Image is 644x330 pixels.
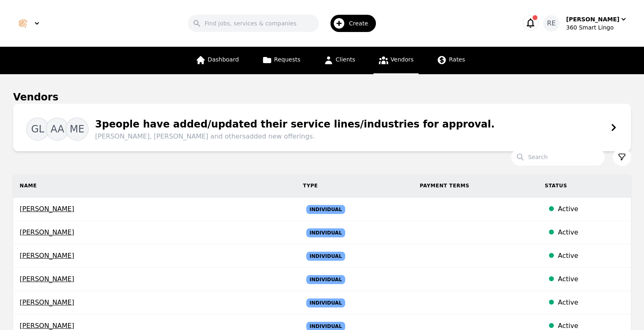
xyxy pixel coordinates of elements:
[306,205,345,214] span: Individual
[558,228,624,237] div: Active
[319,47,360,74] a: Clients
[191,47,244,74] a: Dashboard
[566,15,619,23] div: [PERSON_NAME]
[95,132,495,141] span: [PERSON_NAME], [PERSON_NAME] and others added new offerings.
[70,123,84,136] span: ME
[558,298,624,307] div: Active
[558,251,624,261] div: Active
[306,275,345,284] span: Individual
[20,274,290,284] span: [PERSON_NAME]
[13,174,296,198] th: Name
[296,174,413,198] th: Type
[20,228,290,237] span: [PERSON_NAME]
[257,47,305,74] a: Requests
[208,56,239,63] span: Dashboard
[547,18,555,28] span: RE
[558,274,624,284] div: Active
[613,148,631,166] button: Filter
[538,174,631,198] th: Status
[336,56,355,63] span: Clients
[20,251,290,261] span: [PERSON_NAME]
[511,148,605,166] input: Search
[319,11,381,35] button: Create
[349,19,374,27] span: Create
[50,123,64,136] span: AA
[13,91,58,104] h1: Vendors
[391,56,414,63] span: Vendors
[558,204,624,214] div: Active
[89,117,495,141] div: 3 people have added/updated their service lines/industries for approval.
[306,228,345,237] span: Individual
[543,15,628,32] button: RE[PERSON_NAME]360 Smart Lingo
[306,298,345,307] span: Individual
[188,15,319,32] input: Find jobs, services & companies
[432,47,470,74] a: Rates
[449,56,465,63] span: Rates
[274,56,300,63] span: Requests
[373,47,419,74] a: Vendors
[16,17,30,30] img: Logo
[306,252,345,261] span: Individual
[20,298,290,307] span: [PERSON_NAME]
[566,23,628,32] div: 360 Smart Lingo
[413,174,538,198] th: Payment Terms
[31,123,44,136] span: GL
[20,204,290,214] span: [PERSON_NAME]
